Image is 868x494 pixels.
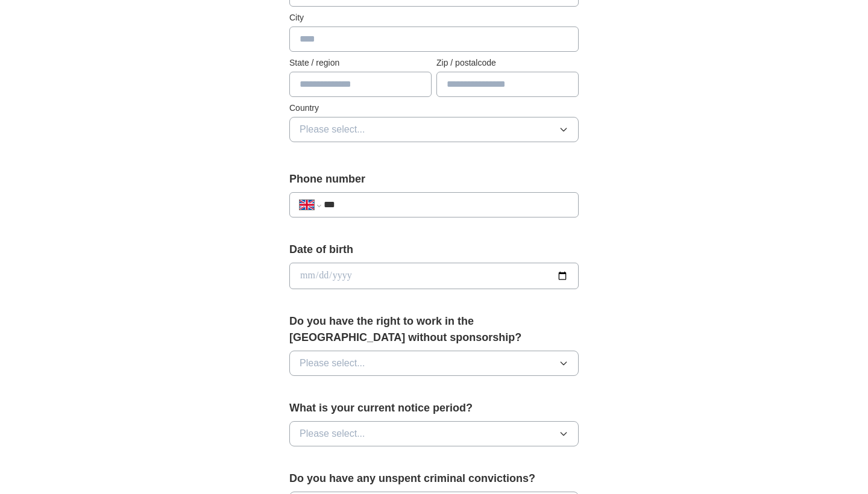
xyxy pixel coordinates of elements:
[300,427,365,441] span: Please select...
[436,57,579,69] label: Zip / postalcode
[289,471,579,487] label: Do you have any unspent criminal convictions?
[289,171,579,187] label: Phone number
[289,313,579,346] label: Do you have the right to work in the [GEOGRAPHIC_DATA] without sponsorship?
[289,11,579,24] label: City
[300,122,365,137] span: Please select...
[289,102,579,114] label: Country
[289,351,579,376] button: Please select...
[300,356,365,370] span: Please select...
[289,242,579,258] label: Date of birth
[289,57,432,69] label: State / region
[289,117,579,142] button: Please select...
[289,421,579,446] button: Please select...
[289,400,579,416] label: What is your current notice period?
